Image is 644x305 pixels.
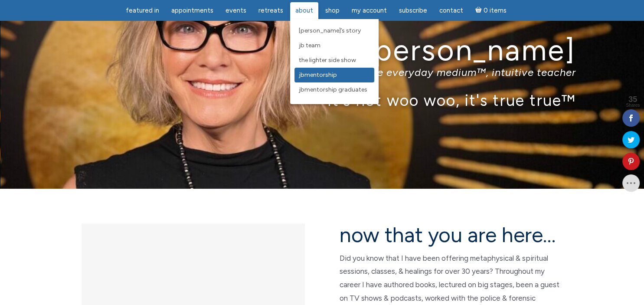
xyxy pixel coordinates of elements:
[69,91,576,109] p: it's not woo woo, it's true true™
[294,82,374,97] a: JBMentorship Graduates
[626,95,640,103] span: 35
[347,2,392,19] a: My Account
[299,27,361,34] span: [PERSON_NAME]’s Story
[299,42,320,49] span: JB Team
[475,7,484,14] i: Cart
[470,1,512,19] a: Cart0 items
[294,23,374,38] a: [PERSON_NAME]’s Story
[290,2,318,19] a: About
[166,2,219,19] a: Appointments
[434,2,468,19] a: Contact
[325,7,340,14] span: Shop
[483,7,506,14] span: 0 items
[399,7,427,14] span: Subscribe
[294,68,374,82] a: JBMentorship
[258,7,283,14] span: Retreats
[299,56,356,64] span: The Lighter Side Show
[340,223,563,246] h2: now that you are here…
[439,7,463,14] span: Contact
[226,7,246,14] span: Events
[394,2,432,19] a: Subscribe
[294,53,374,68] a: The Lighter Side Show
[121,2,164,19] a: featured in
[171,7,213,14] span: Appointments
[294,38,374,53] a: JB Team
[320,2,345,19] a: Shop
[299,86,367,93] span: JBMentorship Graduates
[69,34,576,66] h1: [PERSON_NAME]
[220,2,252,19] a: Events
[253,2,288,19] a: Retreats
[126,7,159,14] span: featured in
[626,103,640,108] span: Shares
[295,7,313,14] span: About
[69,66,576,79] p: the everyday medium™, intuitive teacher
[352,7,387,14] span: My Account
[299,71,337,79] span: JBMentorship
